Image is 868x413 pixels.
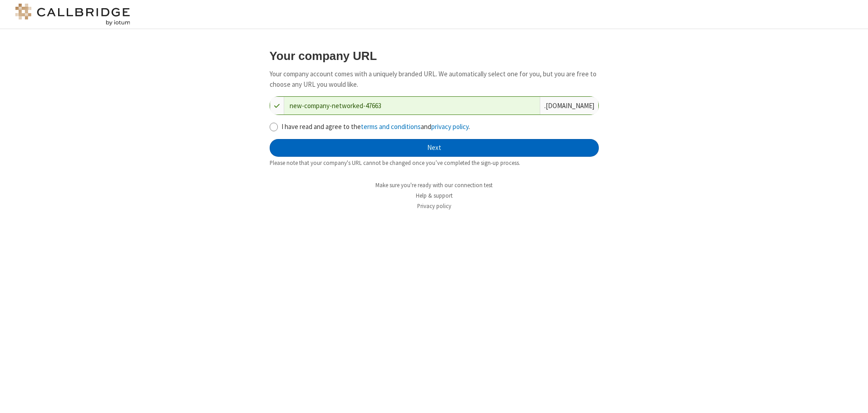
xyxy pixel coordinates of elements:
[270,139,599,157] button: Next
[14,4,132,25] img: logo@2x.png
[270,69,599,90] p: Your company account comes with a uniquely branded URL. We automatically select one for you, but ...
[416,192,453,199] a: Help & support
[540,97,598,114] div: . [DOMAIN_NAME]
[284,97,540,114] input: Company URL
[281,122,599,132] label: I have read and agree to the and .
[270,159,599,167] div: Please note that your company's URL cannot be changed once you’ve completed the sign-up process.
[375,181,493,189] a: Make sure you're ready with our connection test
[270,50,599,62] h3: Your company URL
[361,122,421,131] a: terms and conditions
[417,202,451,210] a: Privacy policy
[431,122,469,131] a: privacy policy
